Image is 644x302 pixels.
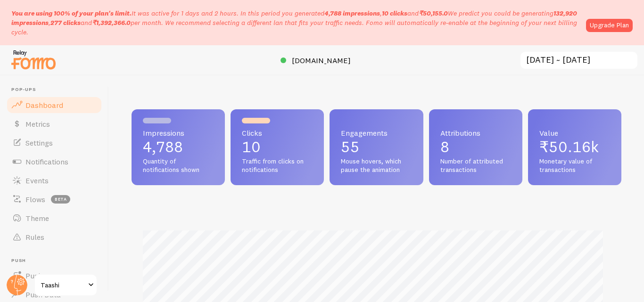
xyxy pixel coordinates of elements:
[25,195,45,204] span: Flows
[92,18,131,27] b: ₹1,392,366.0
[382,9,407,17] b: 10 clicks
[6,96,103,114] a: Dashboard
[6,152,103,171] a: Notifications
[419,9,448,17] b: ₹50,155.0
[25,119,50,129] span: Metrics
[11,9,132,17] span: You are using 100% of your plan's limit.
[143,139,214,155] p: 4,788
[6,209,103,228] a: Theme
[324,9,380,17] b: 4,788 impressions
[25,100,63,110] span: Dashboard
[51,195,70,204] span: beta
[50,18,81,27] b: 277 clicks
[242,157,313,174] span: Traffic from clicks on notifications
[25,138,53,147] span: Settings
[143,129,214,137] span: Impressions
[440,129,511,137] span: Attributions
[25,232,44,242] span: Rules
[242,129,313,137] span: Clicks
[586,19,633,32] a: Upgrade Plan
[25,271,42,280] span: Push
[34,274,98,296] a: Taashi
[6,114,103,133] a: Metrics
[41,279,85,291] span: Taashi
[6,266,103,285] a: Push
[341,157,412,174] span: Mouse hovers, which pause the animation
[25,213,49,223] span: Theme
[6,133,103,152] a: Settings
[11,8,580,37] p: It was active for 1 days and 2 hours. In this period you generated We predict you could be genera...
[25,176,49,185] span: Events
[539,157,610,174] span: Monetary value of transactions
[440,157,511,174] span: Number of attributed transactions
[10,48,57,72] img: fomo-relay-logo-orange.svg
[11,87,103,93] span: Pop-ups
[242,139,313,155] p: 10
[341,129,412,137] span: Engagements
[143,157,214,174] span: Quantity of notifications shown
[6,228,103,246] a: Rules
[341,139,412,155] p: 55
[11,258,103,264] span: Push
[324,9,448,17] span: , and
[25,157,68,166] span: Notifications
[440,139,511,155] p: 8
[539,138,599,156] span: ₹50.16k
[539,129,610,137] span: Value
[6,171,103,190] a: Events
[6,190,103,209] a: Flows beta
